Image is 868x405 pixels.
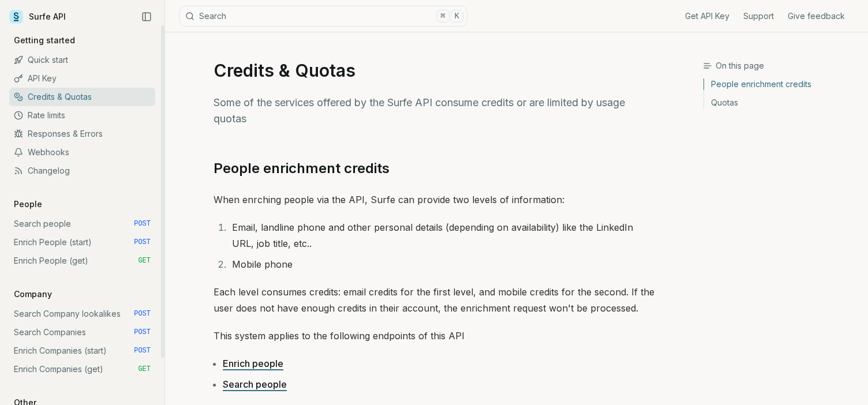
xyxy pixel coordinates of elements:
[9,288,57,300] p: Company
[743,10,774,22] a: Support
[9,69,155,88] a: API Key
[138,8,155,25] button: Collapse Sidebar
[9,143,155,162] a: Webhooks
[223,378,287,390] a: Search people
[134,309,151,318] span: POST
[9,51,155,69] a: Quick start
[9,35,80,46] p: Getting started
[214,284,654,316] p: Each level consumes credits: email credits for the first level, and mobile credits for the second...
[9,125,155,143] a: Responses & Errors
[134,346,151,355] span: POST
[9,360,155,378] a: Enrich Companies (get) GET
[9,88,155,106] a: Credits & Quotas
[134,219,151,228] span: POST
[9,233,155,252] a: Enrich People (start) POST
[703,60,859,72] h3: On this page
[685,10,729,22] a: Get API Key
[9,215,155,233] a: Search people POST
[229,219,654,252] li: Email, landline phone and other personal details (depending on availability) like the LinkedIn UR...
[704,93,859,108] a: Quotas
[214,328,654,344] p: This system applies to the following endpoints of this API
[9,106,155,125] a: Rate limits
[788,10,845,22] a: Give feedback
[436,10,449,22] kbd: ⌘
[138,256,151,265] span: GET
[451,10,463,22] kbd: K
[9,305,155,323] a: Search Company lookalikes POST
[214,192,654,208] p: When enrching people via the API, Surfe can provide two levels of information:
[214,159,390,178] a: People enrichment credits
[214,60,654,81] h1: Credits & Quotas
[179,6,467,27] button: Search⌘K
[9,8,66,25] a: Surfe API
[223,358,283,369] a: Enrich people
[704,78,859,93] a: People enrichment credits
[9,323,155,342] a: Search Companies POST
[214,95,654,127] p: Some of the services offered by the Surfe API consume credits or are limited by usage quotas
[9,198,47,210] p: People
[9,252,155,270] a: Enrich People (get) GET
[138,365,151,374] span: GET
[9,162,155,180] a: Changelog
[229,256,654,272] li: Mobile phone
[134,238,151,247] span: POST
[9,342,155,360] a: Enrich Companies (start) POST
[134,328,151,337] span: POST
